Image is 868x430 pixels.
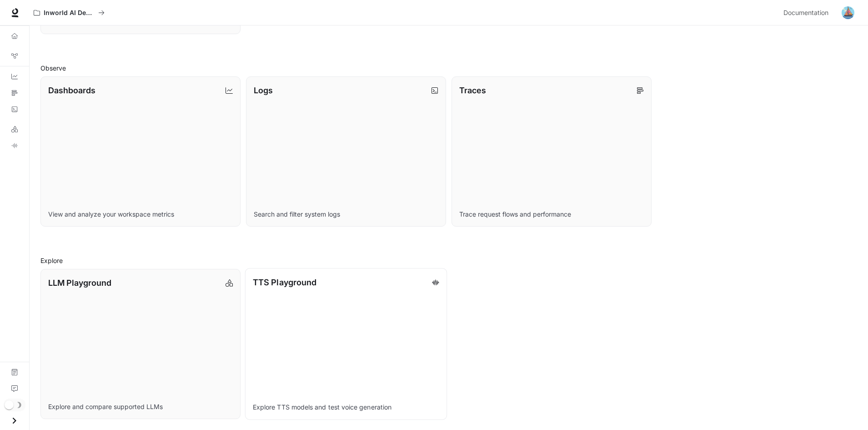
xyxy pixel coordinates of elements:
a: LLM Playground [4,122,25,137]
a: Feedback [4,381,25,396]
button: All workspaces [30,4,109,22]
h2: Explore [40,256,857,265]
p: Traces [459,84,486,96]
button: User avatar [839,4,857,22]
a: Documentation [780,4,835,22]
h2: Observe [40,63,857,73]
p: Inworld AI Demos [44,9,95,17]
p: TTS Playground [253,276,316,288]
p: Explore and compare supported LLMs [48,402,233,411]
a: TTS PlaygroundExplore TTS models and test voice generation [245,268,447,420]
a: LogsSearch and filter system logs [246,76,446,227]
p: View and analyze your workspace metrics [48,210,233,219]
span: Documentation [783,7,828,19]
a: Dashboards [4,69,25,84]
a: Logs [4,102,25,116]
a: Traces [4,86,25,100]
p: Explore TTS models and test voice generation [253,403,439,412]
p: LLM Playground [48,277,111,289]
a: LLM PlaygroundExplore and compare supported LLMs [40,269,241,419]
p: Trace request flows and performance [459,210,644,219]
img: User avatar [842,6,854,19]
a: Documentation [4,365,25,379]
a: TTS Playground [4,138,25,153]
button: Open drawer [4,411,25,430]
span: Dark mode toggle [5,400,14,410]
p: Search and filter system logs [254,210,438,219]
a: Overview [4,29,25,43]
p: Logs [254,84,273,96]
a: DashboardsView and analyze your workspace metrics [40,76,241,227]
p: Dashboards [48,84,95,96]
a: Graph Registry [4,49,25,63]
a: TracesTrace request flows and performance [452,76,652,227]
